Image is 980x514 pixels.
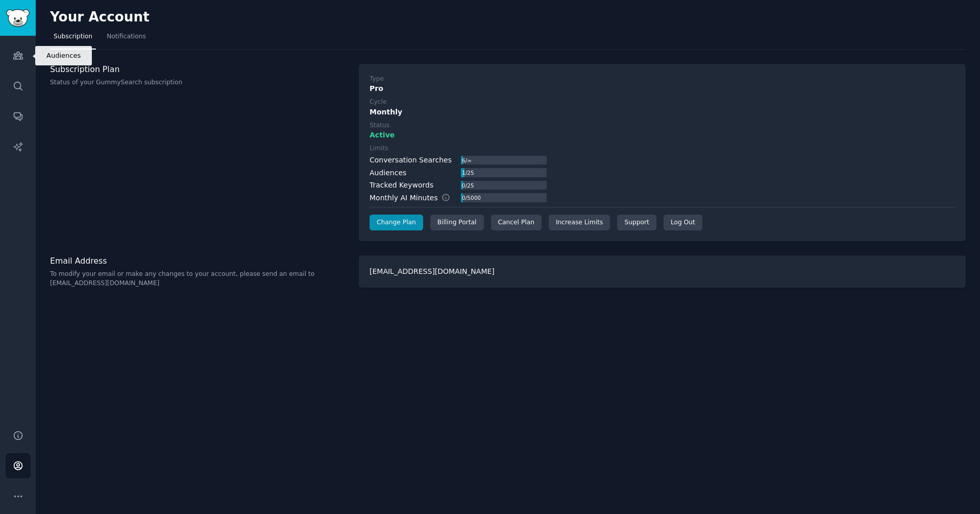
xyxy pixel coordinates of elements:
[370,215,423,231] a: Change Plan
[54,32,92,41] span: Subscription
[50,9,150,26] h2: Your Account
[50,78,348,87] p: Status of your GummySearch subscription
[370,180,433,191] div: Tracked Keywords
[461,168,475,177] div: 1 / 25
[6,9,30,27] img: GummySearch logo
[430,215,484,231] div: Billing Portal
[370,75,384,84] div: Type
[359,255,966,288] div: [EMAIL_ADDRESS][DOMAIN_NAME]
[103,29,150,50] a: Notifications
[664,215,702,231] div: Log Out
[50,255,348,266] h3: Email Address
[461,193,481,202] div: 0 / 5000
[370,144,388,153] div: Limits
[370,168,406,178] div: Audiences
[370,121,389,130] div: Status
[370,130,395,141] span: Active
[491,215,542,231] div: Cancel Plan
[50,270,348,288] p: To modify your email or make any changes to your account, please send an email to [EMAIL_ADDRESS]...
[370,98,386,107] div: Cycle
[50,29,96,50] a: Subscription
[617,215,656,231] a: Support
[107,32,146,41] span: Notifications
[50,64,348,75] h3: Subscription Plan
[461,181,475,190] div: 0 / 25
[549,215,610,231] a: Increase Limits
[370,107,955,118] div: Monthly
[370,83,955,94] div: Pro
[370,155,452,166] div: Conversation Searches
[461,156,472,165] div: 6 / ∞
[370,193,461,203] div: Monthly AI Minutes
